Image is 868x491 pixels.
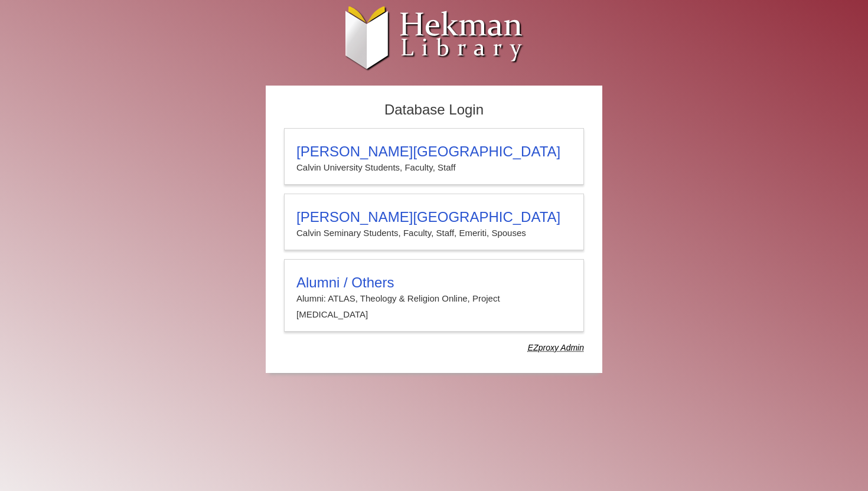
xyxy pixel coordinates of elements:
[296,274,572,291] h3: Alumni / Others
[278,98,590,122] h2: Database Login
[296,143,572,160] h3: [PERSON_NAME][GEOGRAPHIC_DATA]
[296,274,572,322] summary: Alumni / OthersAlumni: ATLAS, Theology & Religion Online, Project [MEDICAL_DATA]
[528,343,584,352] dfn: Use Alumni login
[296,291,572,322] p: Alumni: ATLAS, Theology & Religion Online, Project [MEDICAL_DATA]
[284,194,584,250] a: [PERSON_NAME][GEOGRAPHIC_DATA]Calvin Seminary Students, Faculty, Staff, Emeriti, Spouses
[296,160,572,175] p: Calvin University Students, Faculty, Staff
[284,128,584,185] a: [PERSON_NAME][GEOGRAPHIC_DATA]Calvin University Students, Faculty, Staff
[296,209,572,225] h3: [PERSON_NAME][GEOGRAPHIC_DATA]
[296,225,572,241] p: Calvin Seminary Students, Faculty, Staff, Emeriti, Spouses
